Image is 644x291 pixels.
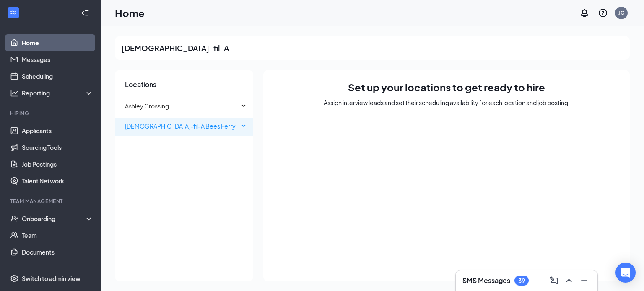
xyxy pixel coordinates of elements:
[618,9,625,16] div: JG
[10,89,18,97] svg: Analysis
[10,274,18,283] svg: Settings
[518,277,525,284] div: 39
[324,98,570,107] div: Assign interview leads and set their scheduling availability for each location and job posting.
[579,276,589,286] svg: Minimize
[22,274,80,283] div: Switch to admin view
[577,274,591,287] button: Minimize
[115,80,253,89] h3: Locations
[22,244,93,260] a: Documents
[125,122,236,130] span: [DEMOGRAPHIC_DATA]-fil-A Bees Ferry
[22,122,93,139] a: Applicants
[81,9,89,17] svg: Collapse
[564,276,574,286] svg: ChevronUp
[10,198,92,205] div: Team Management
[122,43,229,53] h2: [DEMOGRAPHIC_DATA]-fil-A
[462,276,510,285] h3: SMS Messages
[22,89,94,97] div: Reporting
[22,173,93,189] a: Talent Network
[10,214,18,223] svg: UserCheck
[615,263,636,283] div: Open Intercom Messenger
[549,276,559,286] svg: ComposeMessage
[562,274,576,287] button: ChevronUp
[348,80,545,94] h1: Set up your locations to get ready to hire
[22,51,93,68] a: Messages
[10,110,92,117] div: Hiring
[115,6,145,20] h1: Home
[22,68,93,85] a: Scheduling
[9,8,18,17] svg: WorkstreamLogo
[22,227,93,244] a: Team
[598,8,608,18] svg: QuestionInfo
[579,8,589,18] svg: Notifications
[22,139,93,156] a: Sourcing Tools
[125,102,169,110] span: Ashley Crossing
[547,274,561,287] button: ComposeMessage
[22,34,93,51] a: Home
[22,214,86,223] div: Onboarding
[22,260,93,277] a: SurveysCrown
[22,156,93,173] a: Job Postings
